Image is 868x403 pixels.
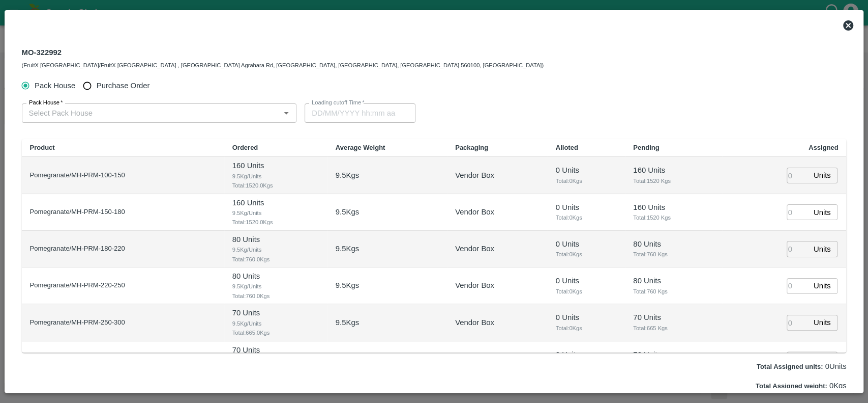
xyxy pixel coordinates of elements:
[633,324,714,333] span: Total: 665 Kgs
[232,181,319,190] span: Total: 1520.0 Kgs
[22,157,224,194] td: Pomegranate/MH-PRM-100-150
[556,250,617,259] span: Total: 0 Kgs
[22,231,224,267] td: Pomegranate/MH-PRM-180-220
[556,275,617,286] p: 0 Units
[336,243,359,254] p: 9.5 Kgs
[757,361,847,372] p: 0 Units
[814,317,831,328] p: Units
[232,172,319,181] span: 9.5 Kg/Units
[22,304,224,341] td: Pomegranate/MH-PRM-250-300
[633,144,659,151] b: Pending
[232,234,319,245] p: 80 Units
[556,213,617,222] span: Total: 0 Kgs
[556,144,578,151] b: Alloted
[336,170,359,181] p: 9.5 Kgs
[633,176,714,185] span: Total: 1520 Kgs
[633,250,714,259] span: Total: 760 Kgs
[633,165,714,176] p: 160 Units
[633,287,714,296] span: Total: 760 Kgs
[814,170,831,181] p: Units
[756,382,827,390] label: Total Assigned weight:
[232,245,319,254] span: 9.5 Kg/Units
[232,271,319,282] p: 80 Units
[232,319,319,328] span: 9.5 Kg/Units
[22,46,544,70] div: MO-322992
[556,349,617,360] p: 0 Units
[556,312,617,323] p: 0 Units
[556,324,617,333] span: Total: 0 Kgs
[787,278,809,294] input: 0
[814,280,831,291] p: Units
[455,206,494,218] p: Vendor Box
[633,349,714,360] p: 70 Units
[305,103,408,123] input: Choose date, selected date is Sep 9, 2025
[787,241,809,257] input: 0
[336,206,359,218] p: 9.5 Kgs
[336,144,385,151] b: Average Weight
[787,352,809,367] input: 0
[633,213,714,222] span: Total: 1520 Kgs
[787,315,809,331] input: 0
[232,344,319,356] p: 70 Units
[232,282,319,291] span: 9.5 Kg/Units
[232,144,258,151] b: Ordered
[556,238,617,250] p: 0 Units
[455,243,494,254] p: Vendor Box
[22,59,544,70] div: (FruitX [GEOGRAPHIC_DATA]/FruitX [GEOGRAPHIC_DATA] , [GEOGRAPHIC_DATA] Agrahara Rd, [GEOGRAPHIC_D...
[232,291,319,301] span: Total: 760.0 Kgs
[455,280,494,291] p: Vendor Box
[312,99,365,107] label: Loading cutoff Time
[232,218,319,227] span: Total: 1520.0 Kgs
[633,275,714,286] p: 80 Units
[556,165,617,176] p: 0 Units
[556,287,617,296] span: Total: 0 Kgs
[25,106,277,120] input: Select Pack House
[787,168,809,183] input: 0
[756,380,847,391] p: 0 Kgs
[633,202,714,213] p: 160 Units
[556,176,617,185] span: Total: 0 Kgs
[232,208,319,218] span: 9.5 Kg/Units
[809,144,839,151] b: Assigned
[633,312,714,323] p: 70 Units
[814,207,831,218] p: Units
[232,197,319,208] p: 160 Units
[29,99,63,107] label: Pack House
[455,317,494,328] p: Vendor Box
[336,280,359,291] p: 9.5 Kgs
[22,194,224,231] td: Pomegranate/MH-PRM-150-180
[787,204,809,220] input: 0
[22,341,224,378] td: Pomegranate/MH-PRM-300-350
[35,80,75,91] span: Pack House
[280,106,293,120] button: Open
[232,307,319,318] p: 70 Units
[232,255,319,264] span: Total: 760.0 Kgs
[97,80,150,91] span: Purchase Order
[30,144,55,151] b: Product
[22,267,224,304] td: Pomegranate/MH-PRM-220-250
[232,160,319,171] p: 160 Units
[336,317,359,328] p: 9.5 Kgs
[556,202,617,213] p: 0 Units
[232,328,319,337] span: Total: 665.0 Kgs
[633,238,714,250] p: 80 Units
[757,363,823,370] label: Total Assigned units:
[455,144,488,151] b: Packaging
[814,244,831,255] p: Units
[455,170,494,181] p: Vendor Box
